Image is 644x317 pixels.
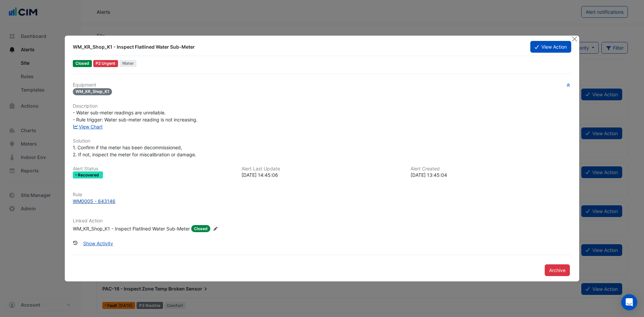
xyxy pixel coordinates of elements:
[621,294,637,310] div: Open Intercom Messenger
[93,60,118,67] div: P2 Urgent
[241,166,402,172] h6: Alert Last Update
[73,145,196,157] span: 1. Confirm if the meter has been decommissioned, 2. If not, inspect the meter for miscalibration ...
[213,226,218,231] fa-icon: Edit Linked Action
[119,60,137,67] span: Water
[73,124,103,129] a: View Chart
[73,103,571,109] h6: Description
[73,218,571,224] h6: Linked Action
[73,192,571,198] h6: Rule
[79,237,117,249] button: Show Activity
[545,264,570,276] button: Archive
[73,225,190,232] div: WM_KR_Shop_K1 - Inspect Flatlined Water Sub-Meter
[73,44,522,50] div: WM_KR_Shop_K1 - Inspect Flatlined Water Sub-Meter
[411,171,571,178] div: [DATE] 13:45:04
[73,166,233,172] h6: Alert Status
[241,171,402,178] div: [DATE] 14:45:06
[73,138,571,144] h6: Solution
[73,60,92,67] span: Closed
[73,82,571,88] h6: Equipment
[78,173,100,177] span: Recovered
[73,88,112,95] span: WM_KR_Shop_K1
[73,198,571,205] a: WM0005 - 643146
[191,225,210,232] span: Closed
[530,41,571,53] button: View Action
[411,166,571,172] h6: Alert Created
[73,198,115,205] div: WM0005 - 643146
[571,36,578,43] button: Close
[73,110,198,122] span: - Water sub-meter readings are unreliable. - Rule trigger: Water sub-meter reading is not increas...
